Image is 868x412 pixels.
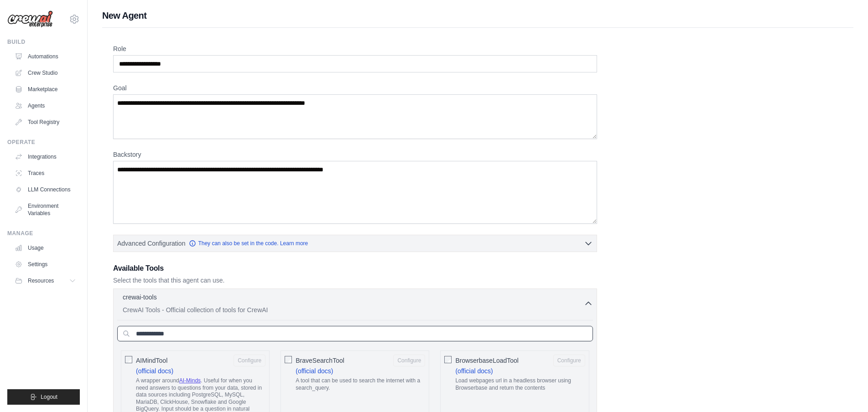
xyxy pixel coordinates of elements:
[7,10,53,28] img: Logo
[113,83,597,93] label: Goal
[553,355,585,366] button: BrowserbaseLoadTool (official docs) Load webpages url in a headless browser using Browserbase and...
[234,355,265,366] button: AIMindTool (official docs) A wrapper aroundAI-Minds. Useful for when you need answers to question...
[189,240,308,247] a: They can also be set in the code. Learn more
[11,82,80,97] a: Marketplace
[11,66,80,80] a: Crew Studio
[393,355,425,366] button: BraveSearchTool (official docs) A tool that can be used to search the internet with a search_query.
[11,199,80,221] a: Environment Variables
[41,393,57,401] span: Logout
[136,356,167,365] span: AIMindTool
[113,263,597,274] h3: Available Tools
[7,389,80,405] button: Logout
[11,49,80,64] a: Automations
[7,139,80,146] div: Operate
[11,98,80,113] a: Agents
[11,149,80,164] a: Integrations
[296,367,333,375] a: (official docs)
[114,235,597,252] button: Advanced Configuration They can also be set in the code. Learn more
[123,293,157,302] p: crewai-tools
[117,293,593,314] button: crewai-tools CrewAI Tools - Official collection of tools for CrewAI
[7,38,80,46] div: Build
[113,276,597,285] p: Select the tools that this agent can use.
[455,377,585,391] p: Load webpages url in a headless browser using Browserbase and return the contents
[296,377,425,391] p: A tool that can be used to search the internet with a search_query.
[455,367,493,375] a: (official docs)
[455,356,519,365] span: BrowserbaseLoadTool
[113,150,597,159] label: Backstory
[11,166,80,180] a: Traces
[11,115,80,129] a: Tool Registry
[179,377,201,384] a: AI-Minds
[113,44,597,53] label: Role
[123,305,584,314] p: CrewAI Tools - Official collection of tools for CrewAI
[28,277,54,284] span: Resources
[136,367,173,375] a: (official docs)
[11,257,80,272] a: Settings
[11,273,80,288] button: Resources
[102,9,853,22] h1: New Agent
[11,241,80,255] a: Usage
[296,356,344,365] span: BraveSearchTool
[7,230,80,237] div: Manage
[117,239,185,248] span: Advanced Configuration
[11,182,80,197] a: LLM Connections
